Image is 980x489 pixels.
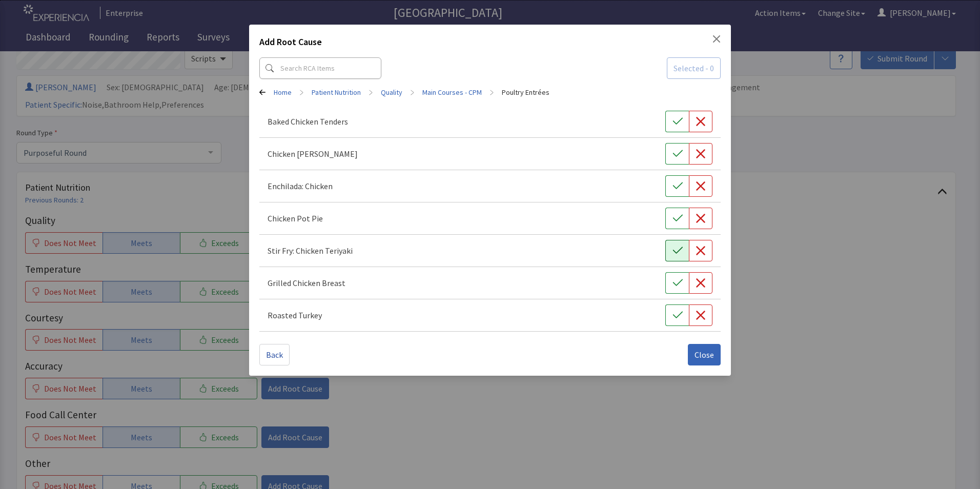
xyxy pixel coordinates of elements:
[381,87,402,97] a: Quality
[688,344,721,365] button: Close
[312,87,361,97] a: Patient Nutrition
[502,87,549,97] a: Poultry Entrées
[712,35,721,43] button: Close
[259,35,322,53] h2: Add Root Cause
[369,82,373,103] span: >
[274,87,292,97] a: Home
[259,344,290,365] button: Back
[300,82,303,103] span: >
[268,180,333,192] p: Enchilada: Chicken
[695,349,714,361] span: Close
[268,148,358,160] p: Chicken [PERSON_NAME]
[411,82,414,103] span: >
[268,277,345,289] p: Grilled Chicken Breast
[422,87,482,97] a: Main Courses - CPM
[268,212,323,225] p: Chicken Pot Pie
[268,244,353,257] p: Stir Fry: Chicken Teriyaki
[490,82,494,103] span: >
[268,115,348,128] p: Baked Chicken Tenders
[259,57,381,79] input: Search RCA Items
[268,309,322,321] p: Roasted Turkey
[266,349,283,361] span: Back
